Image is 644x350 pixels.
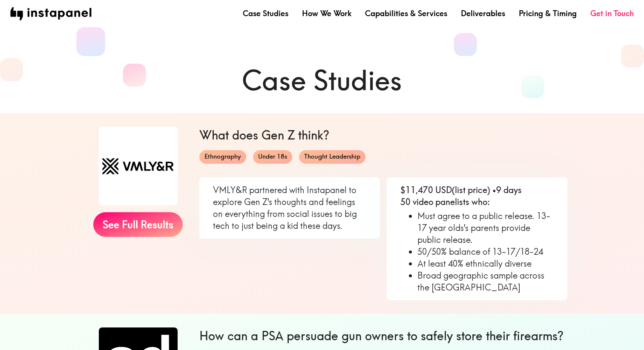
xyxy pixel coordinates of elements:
h6: How can a PSA persuade gun owners to safely store their firearms? [199,327,567,344]
a: See Full Results [93,212,183,237]
h1: Case Studies [77,61,567,100]
p: $11,470 USD (list price) • 9 days 50 video panelists who: [400,184,554,208]
li: 50/50% balance of 13-17/18-24 [417,246,554,258]
img: instapanel [10,7,92,20]
img: VMLY&R logo [99,127,178,205]
span: Thought Leadership [299,152,365,161]
span: Under 18s [253,152,292,161]
a: Case Studies [243,8,288,19]
a: Pricing & Timing [519,8,577,19]
a: Get in Touch [590,8,634,19]
h6: What does Gen Z think? [199,127,567,143]
span: Ethnography [199,152,246,161]
a: Capabilities & Services [365,8,447,19]
li: Broad geographic sample across the [GEOGRAPHIC_DATA] [417,270,554,293]
a: How We Work [302,8,351,19]
li: Must agree to a public release. 13-17 year olds's parents provide public release. [417,210,554,246]
li: At least 40% ethnically diverse [417,258,554,270]
a: Deliverables [461,8,505,19]
p: VMLY&R partnered with Instapanel to explore Gen Z's thoughts and feelings on everything from soci... [213,184,366,232]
